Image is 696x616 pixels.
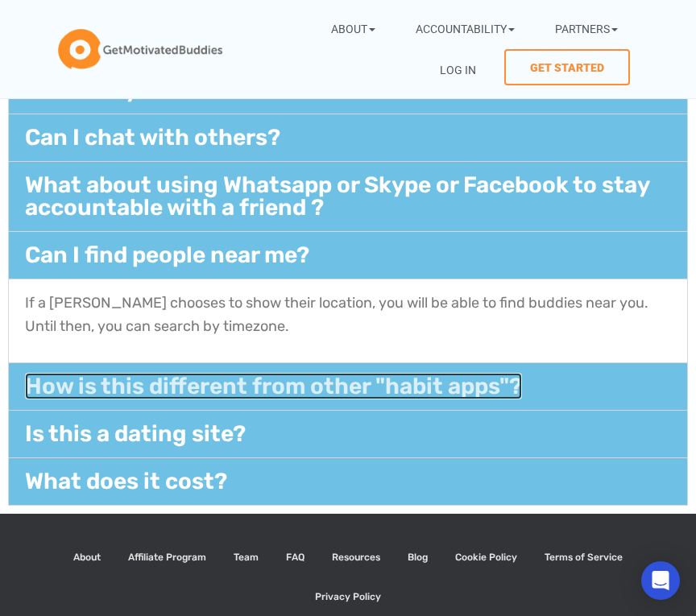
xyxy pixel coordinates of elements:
[25,373,522,399] a: How is this different from other "habit apps"?​
[9,458,687,505] div: What does it cost?
[9,363,687,410] div: How is this different from other "habit apps"?​
[443,538,529,577] a: Cookie Policy
[504,49,630,85] a: Get Started
[9,279,687,362] div: Can I find people near me?​
[319,8,387,49] a: About
[641,561,680,600] div: Open Intercom Messenger
[25,294,652,335] span: If a [PERSON_NAME] chooses to show their location, you will be able to find buddies near you. Unt...
[404,8,527,49] a: Accountability
[9,114,687,161] div: Can I chat with others?​
[274,538,317,577] a: FAQ
[58,29,222,69] img: GetMotivatedBuddies
[396,538,440,577] a: Blog
[428,49,488,90] a: Log In
[222,538,271,577] a: Team
[532,538,635,577] a: Terms of Service
[25,172,649,221] a: What about using Whatsapp or Skype or Facebook to stay accountable with a friend ?​
[61,538,113,577] a: About
[25,420,246,447] a: Is this a dating site?
[25,242,309,268] a: Can I find people near me?​
[9,232,687,279] div: Can I find people near me?​
[9,162,687,231] div: What about using Whatsapp or Skype or Facebook to stay accountable with a friend ?​
[320,538,392,577] a: Resources
[25,468,227,494] a: What does it cost?
[116,538,218,577] a: Affiliate Program
[9,411,687,457] div: Is this a dating site?
[25,124,280,151] a: Can I chat with others?​
[543,8,630,49] a: Partners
